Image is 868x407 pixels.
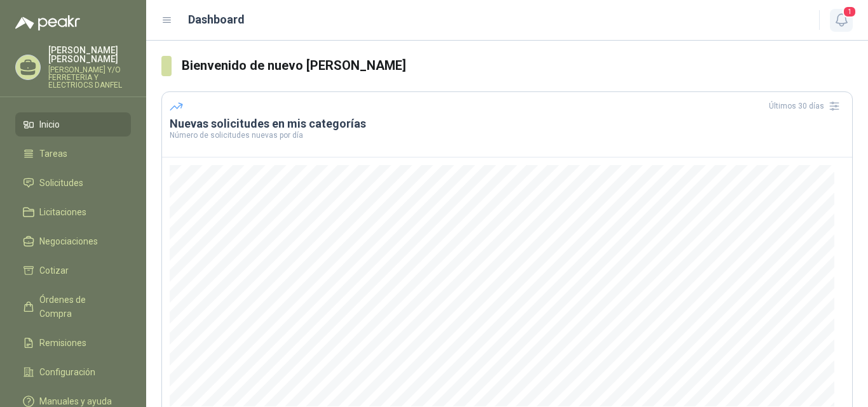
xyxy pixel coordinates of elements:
span: 1 [843,6,857,18]
span: Licitaciones [39,205,86,219]
a: Configuración [15,360,131,384]
a: Órdenes de Compra [15,288,131,326]
button: 1 [830,9,853,32]
span: Negociaciones [39,234,98,248]
p: [PERSON_NAME] Y/O FERRETERIA Y ELECTRIOCS DANFEL [48,66,131,89]
a: Cotizar [15,258,131,283]
span: Tareas [39,147,67,161]
p: [PERSON_NAME] [PERSON_NAME] [48,46,131,63]
h3: Bienvenido de nuevo [PERSON_NAME] [182,56,853,76]
span: Inicio [39,117,60,131]
a: Solicitudes [15,171,131,195]
div: Últimos 30 días [769,96,844,116]
a: Negociaciones [15,229,131,253]
img: Logo peakr [15,15,80,30]
span: Solicitudes [39,176,83,190]
span: Remisiones [39,336,86,350]
span: Configuración [39,365,95,379]
a: Tareas [15,142,131,166]
span: Órdenes de Compra [39,293,119,321]
a: Licitaciones [15,200,131,224]
a: Remisiones [15,331,131,355]
p: Número de solicitudes nuevas por día [170,131,844,139]
h3: Nuevas solicitudes en mis categorías [170,116,844,131]
span: Cotizar [39,264,69,277]
a: Inicio [15,112,131,137]
h1: Dashboard [188,11,245,29]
